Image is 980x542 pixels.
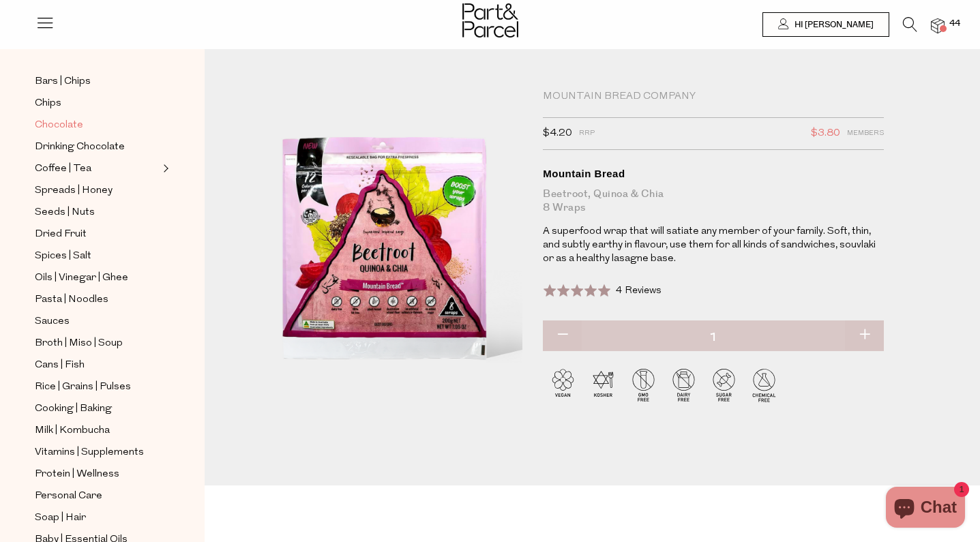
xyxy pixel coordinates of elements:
span: Pasta | Noodles [35,292,108,308]
a: Oils | Vinegar | Ghee [35,269,159,286]
span: Hi [PERSON_NAME] [791,19,874,31]
a: Milk | Kombucha [35,422,159,439]
span: Members [847,125,884,142]
span: Vitamins | Supplements [35,445,144,461]
a: Cans | Fish [35,357,159,374]
img: P_P-ICONS-Live_Bec_V11_Vegan.svg [543,365,583,405]
span: $4.20 [543,125,572,142]
img: Mountain Bread [246,90,522,417]
span: Chips [35,95,61,112]
a: Spreads | Honey [35,182,159,199]
a: 44 [931,18,945,33]
span: Rice | Grains | Pulses [35,379,131,395]
a: Pasta | Noodles [35,291,159,308]
a: Coffee | Tea [35,160,159,177]
a: Rice | Grains | Pulses [35,378,159,395]
span: Milk | Kombucha [35,423,110,439]
a: Chips [35,95,159,112]
p: A superfood wrap that will satiate any member of your family. Soft, thin, and subtly earthy in fl... [543,225,884,266]
a: Chocolate [35,117,159,134]
a: Drinking Chocolate [35,138,159,155]
span: Spreads | Honey [35,183,113,199]
a: Sauces [35,313,159,330]
a: Dried Fruit [35,226,159,243]
span: Bars | Chips [35,74,91,90]
a: Vitamins | Supplements [35,444,159,461]
a: Spices | Salt [35,247,159,265]
a: Protein | Wellness [35,466,159,483]
img: Part&Parcel [462,3,518,37]
span: Protein | Wellness [35,466,119,483]
span: Chocolate [35,117,83,134]
span: Dried Fruit [35,226,87,243]
span: Broth | Miso | Soup [35,335,123,352]
span: RRP [579,125,595,142]
span: Soap | Hair [35,510,86,526]
span: Oils | Vinegar | Ghee [35,270,128,286]
span: Personal Care [35,488,102,505]
inbox-online-store-chat: Shopify online store chat [882,487,969,531]
a: Personal Care [35,487,159,505]
span: Cooking | Baking [35,401,112,417]
button: Expand/Collapse Coffee | Tea [160,160,169,177]
div: Mountain Bread Company [543,90,884,104]
span: 44 [946,18,964,30]
a: Broth | Miso | Soup [35,335,159,352]
a: Seeds | Nuts [35,204,159,221]
a: Hi [PERSON_NAME] [762,12,889,37]
span: $3.80 [811,125,840,142]
span: Coffee | Tea [35,161,91,177]
span: Drinking Chocolate [35,139,125,155]
img: P_P-ICONS-Live_Bec_V11_Chemical_Free.svg [744,365,784,405]
div: Beetroot, Quinoa & Chia 8 Wraps [543,187,884,215]
span: Cans | Fish [35,357,85,374]
img: P_P-ICONS-Live_Bec_V11_Dairy_Free.svg [664,365,704,405]
span: Seeds | Nuts [35,205,95,221]
img: P_P-ICONS-Live_Bec_V11_Kosher.svg [583,365,623,405]
a: Soap | Hair [35,509,159,526]
a: Cooking | Baking [35,400,159,417]
img: P_P-ICONS-Live_Bec_V11_GMO_Free.svg [623,365,664,405]
input: QTY Mountain Bread [543,320,884,355]
span: Sauces [35,314,70,330]
div: Mountain Bread [543,167,884,181]
a: Bars | Chips [35,73,159,90]
span: 4 Reviews [616,286,662,296]
img: P_P-ICONS-Live_Bec_V11_Sugar_Free.svg [704,365,744,405]
span: Spices | Salt [35,248,91,265]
